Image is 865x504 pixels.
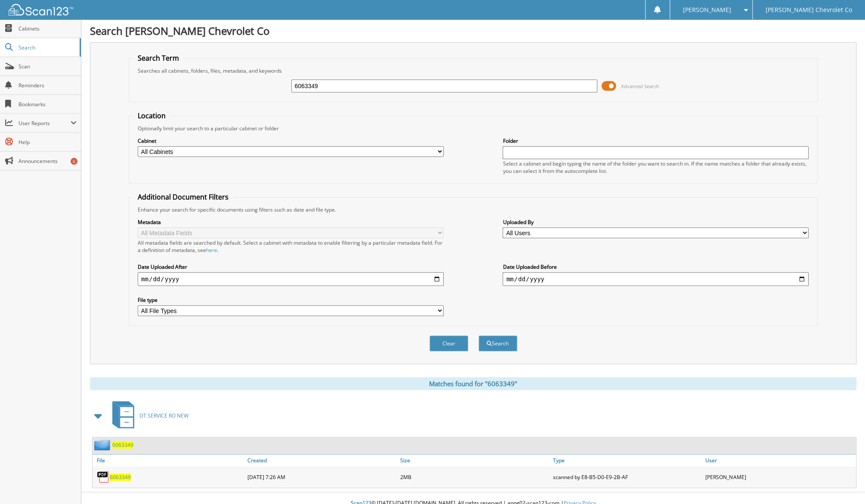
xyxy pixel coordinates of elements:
div: [DATE] 7:26 AM [245,468,398,486]
label: Uploaded By [503,218,809,226]
img: folder2.png [94,439,112,450]
a: DT SERVICE RO NEW [107,399,188,433]
div: Optionally limit your search to a particular cabinet or folder [133,125,813,132]
legend: Location [133,111,170,120]
a: Size [398,455,551,466]
div: 2MB [398,468,551,486]
legend: Additional Document Filters [133,192,233,202]
a: User [703,455,856,466]
div: scanned by E8-B5-D0-E9-2B-AF [550,468,703,486]
a: File [93,455,245,466]
iframe: Chat Widget [822,463,865,504]
div: 6 [71,158,77,165]
div: Matches found for "6063349" [90,377,856,390]
span: DT SERVICE RO NEW [139,412,188,419]
span: Announcements [19,157,77,165]
img: PDF.png [97,470,110,483]
h1: Search [PERSON_NAME] Chevrolet Co [90,24,856,38]
div: Select a cabinet and begin typing the name of the folder you want to search in. If the name match... [503,160,809,175]
label: Folder [503,137,809,144]
div: All metadata fields are searched by default. Select a cabinet with metadata to enable filtering b... [138,239,444,254]
div: [PERSON_NAME] [703,468,856,486]
a: Created [245,455,398,466]
span: Bookmarks [19,101,77,108]
span: Help [19,138,77,146]
button: Search [479,335,517,351]
span: [PERSON_NAME] Chevrolet Co [766,7,852,12]
input: end [503,272,809,286]
label: Metadata [138,218,444,226]
input: start [138,272,444,286]
label: Cabinet [138,137,444,144]
span: Advanced Search [621,83,659,89]
label: Date Uploaded Before [503,263,809,270]
span: User Reports [19,120,71,127]
span: Cabinets [19,25,77,32]
a: 6063349 [110,473,131,481]
a: here [206,246,217,254]
span: [PERSON_NAME] [683,7,731,12]
div: Searches all cabinets, folders, files, metadata, and keywords [133,67,813,74]
legend: Search Term [133,53,183,63]
img: scan123-logo-white.svg [9,4,73,15]
span: Reminders [19,82,77,89]
button: Clear [429,335,468,351]
span: Search [19,44,75,51]
span: Scan [19,63,77,70]
a: 6063349 [112,441,133,449]
label: File type [138,296,444,304]
label: Date Uploaded After [138,263,444,270]
div: Enhance your search for specific documents using filters such as date and file type. [133,206,813,213]
a: Type [550,455,703,466]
